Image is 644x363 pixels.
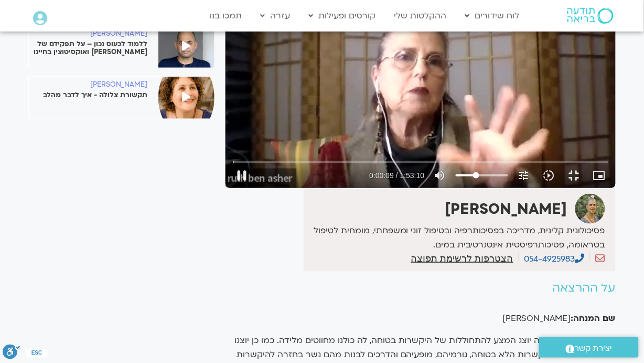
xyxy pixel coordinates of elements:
[29,91,147,99] p: תקשורת צלולה - איך לדבר מהלב
[575,194,605,224] img: רות בן אשר
[158,26,214,68] img: %D7%AA%D7%9E%D7%99%D7%A8-%D7%90%D7%A9%D7%9E%D7%9F-e1601904146928-2.jpg
[226,312,616,326] p: [PERSON_NAME]
[29,30,214,56] a: [PERSON_NAME] ללמוד לכעוס נכון – על תפקידם של [PERSON_NAME] ואוקסיטוצין בחיינו
[411,254,513,263] a: הצטרפות לרשימת תפוצה
[29,30,147,38] h6: [PERSON_NAME]
[575,341,613,356] span: יצירת קשר
[306,224,605,252] p: פסיכולוגית קלינית, מדריכה בפסיכותרפיה ובטיפול זוגי ומשפחתי, מומחית לטיפול בטראומה, פסיכותרפיסטית ...
[524,253,585,265] a: 054-4925983
[539,337,639,358] a: יצירת קשר
[571,313,616,325] strong: שם המנחה:
[445,199,567,219] strong: [PERSON_NAME]
[389,6,452,26] a: ההקלטות שלי
[226,282,616,295] h2: על ההרצאה
[567,8,614,24] img: תודעה בריאה
[255,6,296,26] a: עזרה
[158,77,214,119] img: %D7%A2%D7%93%D7%99%D7%AA-%D7%91%D7%9F-%D7%A4%D7%95%D7%A8%D7%AA-1.jpeg
[29,81,147,89] h6: [PERSON_NAME]
[460,6,525,26] a: לוח שידורים
[205,6,248,26] a: תמכו בנו
[304,6,381,26] a: קורסים ופעילות
[29,40,147,56] p: ללמוד לכעוס נכון – על תפקידם של [PERSON_NAME] ואוקסיטוצין בחיינו
[29,81,214,99] a: [PERSON_NAME] תקשורת צלולה - איך לדבר מהלב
